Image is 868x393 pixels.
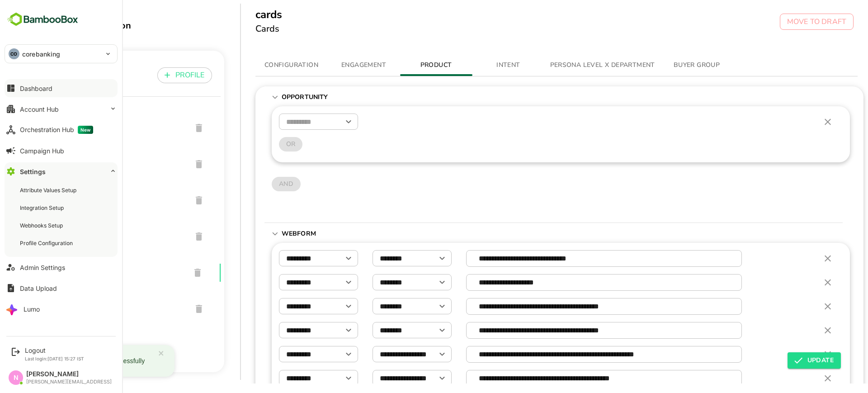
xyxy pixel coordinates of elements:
[11,19,193,32] div: Profile Configuration
[5,162,118,180] button: Settings
[20,85,52,92] div: Dashboard
[5,142,118,160] button: Campaign Hub
[20,284,57,292] div: Data Upload
[4,218,189,255] div: treasury
[20,105,59,113] div: Account Hub
[311,252,323,265] button: Open
[20,126,93,134] div: Orchestration Hub
[4,146,189,182] div: dep
[233,108,811,223] div: Opportunity
[25,346,84,354] div: Logout
[519,60,623,71] span: PERSONA LEVEL X DEPARTMENT
[311,324,323,336] button: Open
[229,60,291,71] span: CONFIGURATION
[11,195,153,206] span: corebanking
[224,7,250,22] h5: cards
[311,372,323,384] button: Open
[302,60,363,71] span: ENGAGEMENT
[311,300,323,313] button: Open
[374,60,435,71] span: PRODUCT
[25,356,84,361] p: Last login: [DATE] 15:27 IST
[404,252,417,265] button: Open
[233,223,811,245] div: WebForm
[311,348,323,360] button: Open
[11,71,40,82] p: PROFILE
[5,300,118,318] button: Lumo
[20,168,46,175] div: Settings
[78,126,93,134] span: New
[5,100,118,118] button: Account Hub
[20,186,78,194] div: Attribute Values Setup
[756,352,809,369] button: UPDATE
[26,379,112,385] div: [PERSON_NAME][EMAIL_ADDRESS]
[4,182,189,218] div: corebanking
[5,79,118,97] button: Dashboard
[40,355,113,366] div: Rules saved Successfully
[11,231,153,242] span: treasury
[11,123,153,133] span: lending
[26,370,112,378] div: [PERSON_NAME]
[404,324,417,336] button: Open
[763,355,802,366] span: UPDATE
[11,267,151,278] span: cards
[126,67,180,83] button: PROFILE
[311,276,323,289] button: Open
[4,291,189,327] div: aggregator_view
[404,348,417,360] button: Open
[11,159,153,170] span: dep
[404,372,417,384] button: Open
[5,121,118,139] button: Orchestration HubNew
[4,110,189,146] div: lending
[20,264,65,271] div: Admin Settings
[404,300,417,313] button: Open
[20,222,65,229] div: Webhooks Setup
[5,11,81,28] img: BambooboxFullLogoMark.5f36c76dfaba33ec1ec1367b70bb1252.svg
[446,60,508,71] span: INTENT
[233,86,811,108] div: Opportunity
[634,60,696,71] span: BUYER GROUP
[144,70,173,80] p: PROFILE
[9,370,23,385] div: N
[4,255,189,291] div: cards
[748,14,822,30] button: MOVE TO DRAFT
[11,303,153,314] span: aggregator_view
[5,258,118,276] button: Admin Settings
[5,45,117,63] div: COcorebanking
[224,22,250,36] h6: Cards
[250,229,291,238] p: WebForm
[250,93,291,102] p: Opportunity
[9,48,19,59] div: CO
[20,239,75,247] div: Profile Configuration
[20,204,66,212] div: Integration Setup
[311,115,323,128] button: Open
[20,147,64,155] div: Campaign Hub
[224,54,826,76] div: simple tabs
[120,345,139,363] button: close
[22,49,60,59] p: corebanking
[5,279,118,297] button: Data Upload
[404,276,417,289] button: Open
[755,16,815,27] p: MOVE TO DRAFT
[24,305,40,313] div: Lumo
